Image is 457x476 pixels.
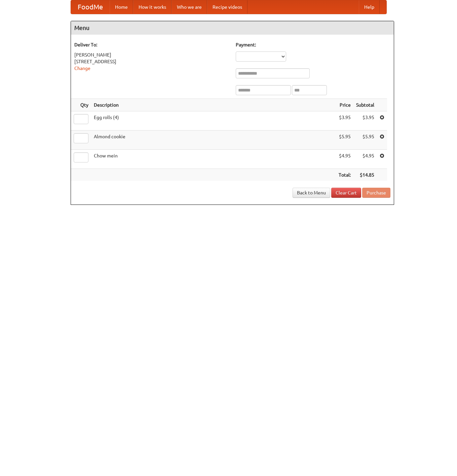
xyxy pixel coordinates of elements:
[336,111,353,131] td: $3.95
[172,0,207,14] a: Who we are
[91,150,336,169] td: Chow mein
[74,58,229,65] div: [STREET_ADDRESS]
[74,66,90,71] a: Change
[331,188,361,198] a: Clear Cart
[336,169,353,181] th: Total:
[353,169,377,181] th: $14.85
[336,131,353,150] td: $5.95
[74,51,229,58] div: [PERSON_NAME]
[91,131,336,150] td: Almond cookie
[362,188,390,198] button: Purchase
[91,111,336,131] td: Egg rolls (4)
[71,0,110,14] a: FoodMe
[110,0,133,14] a: Home
[353,150,377,169] td: $4.95
[71,99,91,111] th: Qty
[359,0,380,14] a: Help
[236,41,390,48] h5: Payment:
[293,188,330,198] a: Back to Menu
[336,99,353,111] th: Price
[353,111,377,131] td: $3.95
[71,21,394,35] h4: Menu
[336,150,353,169] td: $4.95
[353,99,377,111] th: Subtotal
[74,41,229,48] h5: Deliver To:
[91,99,336,111] th: Description
[353,131,377,150] td: $5.95
[207,0,247,14] a: Recipe videos
[133,0,172,14] a: How it works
